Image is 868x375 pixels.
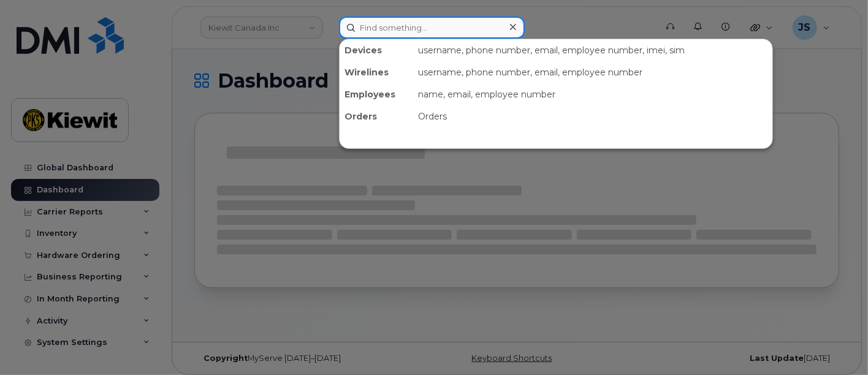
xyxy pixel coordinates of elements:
div: name, email, employee number [413,83,772,105]
div: username, phone number, email, employee number, imei, sim [413,39,772,61]
div: username, phone number, email, employee number [413,61,772,83]
div: Devices [340,39,413,61]
div: Orders [413,105,772,127]
div: Orders [340,105,413,127]
div: Wirelines [340,61,413,83]
div: Employees [340,83,413,105]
